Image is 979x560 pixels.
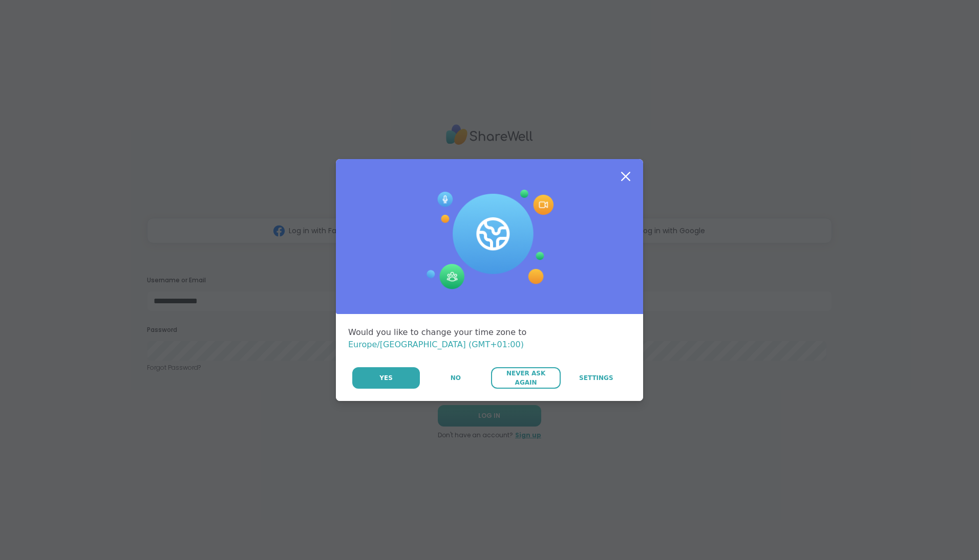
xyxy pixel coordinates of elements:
[496,369,555,387] span: Never Ask Again
[348,340,524,349] span: Europe/[GEOGRAPHIC_DATA] (GMT+01:00)
[352,367,420,389] button: Yes
[579,373,613,383] span: Settings
[451,373,461,383] span: No
[562,367,631,389] a: Settings
[348,326,631,351] div: Would you like to change your time zone to
[425,190,554,290] img: Session Experience
[421,367,490,389] button: No
[491,367,560,389] button: Never Ask Again
[379,373,393,383] span: Yes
